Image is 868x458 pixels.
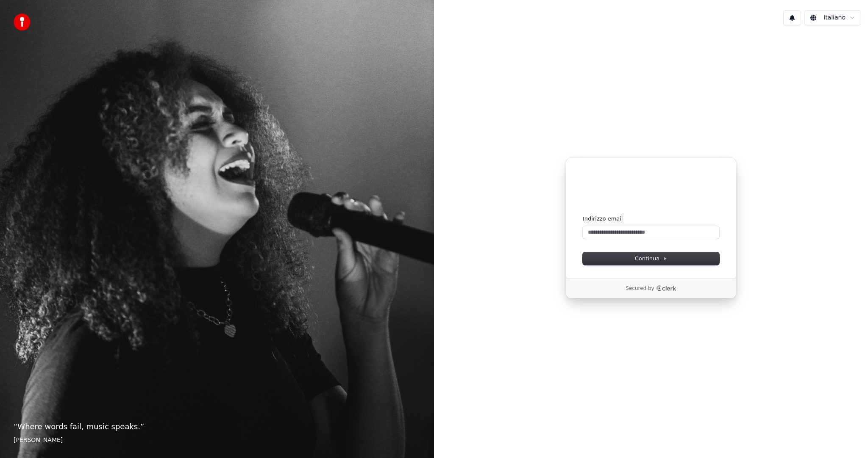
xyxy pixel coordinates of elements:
footer: [PERSON_NAME] [14,436,420,444]
a: Clerk logo [656,285,676,291]
button: Continua [583,252,719,265]
p: “ Where words fail, music speaks. ” [14,421,420,433]
p: Secured by [626,285,654,292]
label: Indirizzo email [583,215,623,223]
span: Continua [635,255,667,262]
img: youka [14,14,31,30]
